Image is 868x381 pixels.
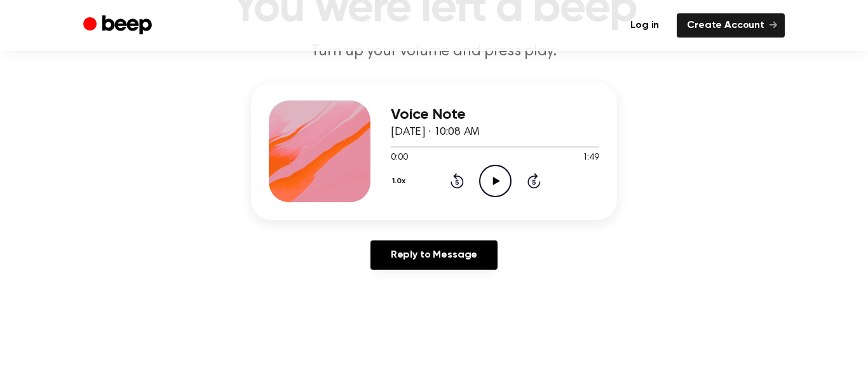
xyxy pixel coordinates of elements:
[620,13,669,38] a: Log in
[677,13,785,38] a: Create Account
[190,41,678,62] p: Turn up your volume and press play.
[370,240,498,270] a: Reply to Message
[391,151,407,165] span: 0:00
[391,106,599,123] h3: Voice Note
[83,13,155,38] a: Beep
[391,170,410,192] button: 1.0x
[583,151,599,165] span: 1:49
[391,127,480,138] span: [DATE] · 10:08 AM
